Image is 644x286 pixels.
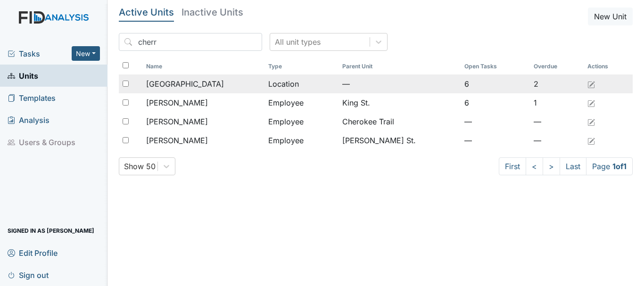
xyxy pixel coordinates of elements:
strong: 1 of 1 [612,162,627,171]
span: Templates [8,90,56,105]
td: 6 [461,93,530,112]
td: — [461,131,530,150]
span: Units [8,68,38,83]
span: [PERSON_NAME] [146,135,208,146]
th: Actions [584,58,631,74]
button: New Unit [588,8,633,25]
td: Employee [264,131,339,150]
span: Signed in as [PERSON_NAME] [8,223,94,238]
td: — [530,112,584,131]
td: Location [264,74,339,93]
td: Employee [264,112,339,131]
span: [GEOGRAPHIC_DATA] [146,78,224,90]
th: Toggle SortBy [461,58,530,74]
span: [PERSON_NAME] [146,97,208,108]
div: All unit types [275,36,321,48]
span: Edit Profile [8,245,58,260]
td: — [530,131,584,150]
span: Sign out [8,268,49,282]
button: New [72,46,100,61]
td: Cherokee Trail [339,112,461,131]
input: Search... [119,33,262,51]
a: Edit [587,116,595,127]
td: [PERSON_NAME] St. [339,131,461,150]
th: Toggle SortBy [264,58,339,74]
a: < [526,157,543,175]
a: Edit [587,135,595,146]
td: 6 [461,74,530,93]
td: — [339,74,461,93]
a: > [543,157,560,175]
th: Toggle SortBy [530,58,584,74]
a: Edit [587,97,595,108]
td: 1 [530,93,584,112]
a: Edit [587,78,595,90]
a: First [499,157,526,175]
th: Toggle SortBy [142,58,264,74]
nav: task-pagination [499,157,633,175]
input: Toggle All Rows Selected [123,62,129,68]
td: — [461,112,530,131]
td: 2 [530,74,584,93]
span: Analysis [8,113,50,127]
div: Show 50 [124,161,156,172]
td: King St. [339,93,461,112]
td: Employee [264,93,339,112]
a: Last [560,157,586,175]
a: Tasks [8,48,72,59]
h5: Inactive Units [182,8,243,17]
span: [PERSON_NAME] [146,116,208,127]
th: Toggle SortBy [339,58,461,74]
span: Page [586,157,633,175]
h5: Active Units [119,8,174,17]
